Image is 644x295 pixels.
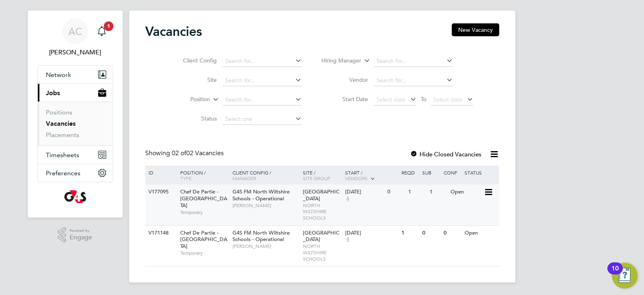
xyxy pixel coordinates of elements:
[303,202,341,221] span: NORTH WILTSHIRE SCHOOLS
[301,166,343,185] div: Site /
[322,76,368,83] label: Vendor
[46,169,80,177] span: Preferences
[345,175,368,181] span: Vendors
[343,166,399,186] div: Start /
[399,226,420,241] div: 1
[232,202,299,209] span: [PERSON_NAME]
[232,188,290,202] span: G4S FM North Wiltshire Schools - Operational
[146,226,175,241] div: V171148
[232,229,290,243] span: G4S FM North Wiltshire Schools - Operational
[28,10,123,218] nav: Main navigation
[180,209,228,216] span: Temporary
[145,23,202,39] h2: Vacancies
[37,48,113,57] span: Alice Collier
[145,149,225,158] div: Showing
[449,185,484,199] div: Open
[46,71,71,79] span: Network
[322,96,368,103] label: Start Date
[46,120,76,127] a: Vacancies
[38,84,113,102] button: Jobs
[164,96,210,104] label: Position
[174,166,230,185] div: Position /
[46,131,79,139] a: Placements
[70,227,92,234] span: Powered by
[172,149,224,157] span: 02 Vacancies
[428,185,449,199] div: 1
[222,75,302,86] input: Search for...
[303,243,341,262] span: NORTH WILTSHIRE SCHOOLS
[146,185,175,199] div: V177095
[180,175,191,181] span: Type
[38,164,113,182] button: Preferences
[180,250,228,256] span: Temporary
[46,89,60,97] span: Jobs
[38,102,113,145] div: Jobs
[104,21,113,31] span: 1
[418,94,429,104] span: To
[433,96,462,103] span: Select date
[94,19,110,44] a: 1
[64,190,86,203] img: g4s-logo-retina.png
[37,19,113,57] a: AC[PERSON_NAME]
[410,150,481,158] label: Hide Closed Vacancies
[222,56,302,67] input: Search for...
[232,243,299,249] span: [PERSON_NAME]
[611,268,619,279] div: 10
[345,195,350,202] span: 4
[180,188,227,209] span: Chef De Partie - [GEOGRAPHIC_DATA]
[180,229,227,250] span: Chef De Partie - [GEOGRAPHIC_DATA]
[452,23,499,36] button: New Vacancy
[58,227,92,243] a: Powered byEngage
[442,226,463,241] div: 0
[46,108,72,116] a: Positions
[463,226,498,241] div: Open
[68,26,82,37] span: AC
[222,114,302,125] input: Select one
[399,166,420,179] div: Reqd
[172,149,186,157] span: 02 of
[38,66,113,83] button: Network
[171,115,217,122] label: Status
[345,189,383,195] div: [DATE]
[406,185,427,199] div: 1
[442,166,463,179] div: Conf
[232,175,256,181] span: Manager
[37,190,113,203] a: Go to home page
[303,229,339,243] span: [GEOGRAPHIC_DATA]
[303,188,339,202] span: [GEOGRAPHIC_DATA]
[315,57,361,65] label: Hiring Manager
[171,76,217,83] label: Site
[377,96,405,103] span: Select date
[463,166,498,179] div: Status
[385,185,406,199] div: 0
[420,166,441,179] div: Sub
[345,236,350,243] span: 4
[46,151,79,159] span: Timesheets
[374,56,453,67] input: Search for...
[230,166,301,185] div: Client Config /
[70,234,92,241] span: Engage
[374,75,453,86] input: Search for...
[222,94,302,106] input: Search for...
[171,57,217,64] label: Client Config
[612,263,638,289] button: Open Resource Center, 10 new notifications
[345,230,397,237] div: [DATE]
[146,166,175,179] div: ID
[38,146,113,164] button: Timesheets
[420,226,441,241] div: 0
[303,175,330,181] span: Site Group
